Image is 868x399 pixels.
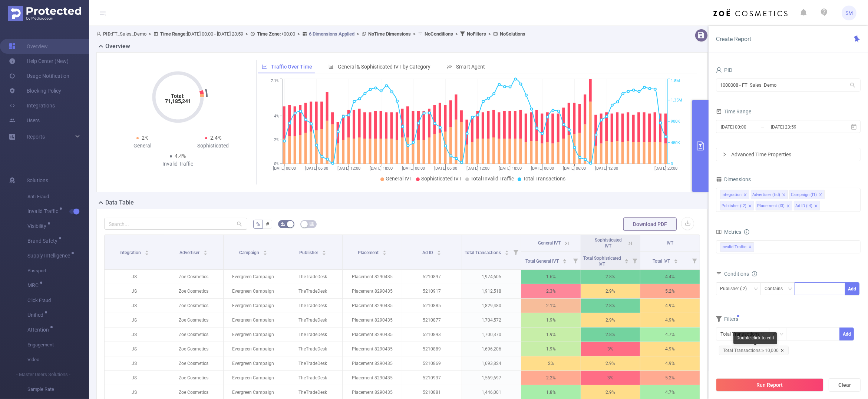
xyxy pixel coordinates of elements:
[752,271,757,276] i: icon: info-circle
[671,140,680,145] tspan: 450K
[305,166,328,171] tspan: [DATE] 06:00
[96,31,525,37] span: FT_Sales_Demo [DATE] 00:00 - [DATE] 23:59 +00:00
[581,284,640,298] p: 2.9%
[531,166,554,171] tspan: [DATE] 00:00
[773,328,781,340] div: ≥
[402,356,462,370] p: 5210869
[791,190,817,200] div: Campaign (l1)
[505,252,509,255] i: icon: caret-down
[204,249,208,252] i: icon: caret-up
[27,338,89,352] span: Engagement
[27,209,61,214] span: Invalid Traffic
[437,252,441,255] i: icon: caret-down
[343,342,402,356] p: Placement 8290435
[402,299,462,313] p: 5210885
[224,299,283,313] p: Evergreen Campaign
[581,342,640,356] p: 3%
[343,270,402,284] p: Placement 8290435
[653,259,671,264] span: Total IVT
[343,356,402,370] p: Placement 8290435
[175,153,186,159] span: 4.4%
[720,283,752,295] div: Publisher (l2)
[164,371,224,385] p: Zoe Cosmetics
[782,193,786,197] i: icon: close
[9,83,61,98] a: Blocking Policy
[749,243,752,252] span: ✕
[743,193,747,197] i: icon: close
[671,119,680,124] tspan: 900K
[274,138,279,143] tspan: 2%
[640,284,700,298] p: 5.2%
[343,371,402,385] p: Placement 8290435
[27,129,45,144] a: Reports
[343,284,402,298] p: Placement 8290435
[354,31,362,37] span: >
[271,79,279,84] tspan: 7.1%
[640,327,700,342] p: 4.7%
[283,284,343,298] p: TheTradeDesk
[27,312,46,317] span: Unified
[505,249,509,254] div: Sort
[640,313,700,327] p: 4.9%
[402,313,462,327] p: 5210877
[716,67,732,73] span: PID
[343,299,402,313] p: Placement 8290435
[164,356,224,370] p: Zoe Cosmetics
[462,371,521,385] p: 1,569,697
[640,299,700,313] p: 4.9%
[9,54,69,69] a: Help Center (New)
[625,258,629,260] i: icon: caret-up
[105,371,164,385] p: JS
[744,229,749,235] i: icon: info-circle
[27,223,49,229] span: Visibility
[105,313,164,327] p: JS
[770,122,830,132] input: End date
[471,176,514,182] span: Total Invalid Traffic
[467,31,486,37] b: No Filters
[274,114,279,119] tspan: 4%
[425,31,453,37] b: No Conditions
[145,252,149,255] i: icon: caret-down
[9,69,69,83] a: Usage Notification
[263,249,267,252] i: icon: caret-up
[839,327,854,340] button: Add
[322,249,326,254] div: Sort
[9,98,55,113] a: Integrations
[142,160,213,168] div: Invalid Traffic
[570,252,581,269] i: Filter menu
[145,249,149,252] i: icon: caret-up
[437,249,441,254] div: Sort
[465,250,502,255] span: Total Transactions
[105,270,164,284] p: JS
[386,176,412,182] span: General IVT
[722,201,746,211] div: Publisher (l2)
[786,204,790,209] i: icon: close
[309,31,354,37] u: 6 Dimensions Applied
[105,356,164,370] p: JS
[171,93,185,99] tspan: Total:
[105,299,164,313] p: JS
[453,31,460,37] span: >
[500,31,525,37] b: No Solutions
[8,6,81,21] img: Protected Media
[716,148,860,161] div: icon: rightAdvanced Time Properties
[752,190,780,200] div: Advertiser (tid)
[263,249,267,254] div: Sort
[224,327,283,342] p: Evergreen Campaign
[674,260,678,263] i: icon: caret-down
[795,201,812,211] div: Ad ID (l4)
[105,342,164,356] p: JS
[164,270,224,284] p: Zoe Cosmetics
[523,176,565,182] span: Total Transactions
[654,166,677,171] tspan: [DATE] 23:00
[27,173,48,188] span: Solutions
[462,356,521,370] p: 1,693,824
[322,249,326,252] i: icon: caret-up
[145,249,149,254] div: Sort
[754,287,758,292] i: icon: down
[757,201,785,211] div: Placement (l3)
[164,284,224,298] p: Zoe Cosmetics
[274,162,279,166] tspan: 0%
[789,190,825,199] li: Campaign (l1)
[358,250,380,255] span: Placement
